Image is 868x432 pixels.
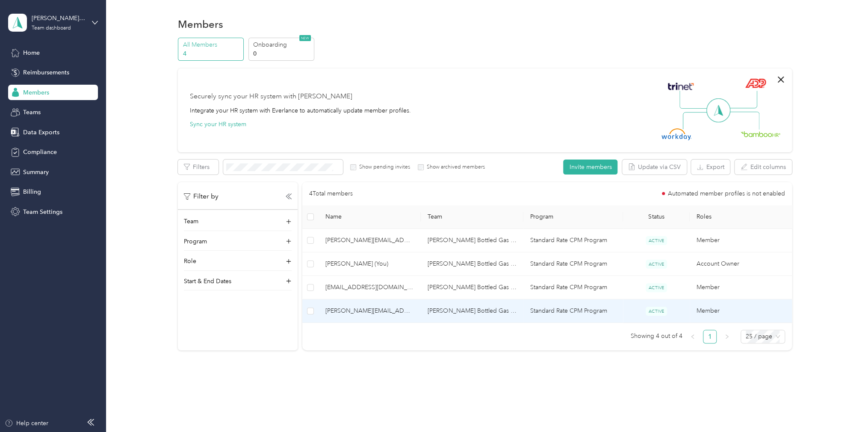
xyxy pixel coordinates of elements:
[184,237,207,246] p: Program
[703,330,717,343] li: 1
[690,276,792,299] td: Member
[421,252,523,276] td: Boehlke Bottled Gas Corp.
[727,91,757,109] img: Line Right Up
[325,259,414,269] span: [PERSON_NAME] (You)
[682,112,712,129] img: Line Left Down
[184,191,218,202] p: Filter by
[325,213,414,220] span: Name
[23,148,57,157] span: Compliance
[23,128,59,137] span: Data Exports
[690,299,792,323] td: Member
[253,40,311,49] p: Onboarding
[735,160,792,175] button: Edit columns
[23,207,62,216] span: Team Settings
[631,330,682,343] span: Showing 4 out of 4
[686,330,700,343] li: Previous Page
[666,80,696,92] img: Trinet
[32,26,71,31] div: Team dashboard
[319,229,421,252] td: andy@boehlkebgcorp.com
[299,35,311,41] span: NEW
[523,205,623,229] th: Program
[690,334,695,339] span: left
[421,229,523,252] td: Boehlke Bottled Gas Corp.
[5,419,48,428] button: Help center
[325,306,414,316] span: [PERSON_NAME][EMAIL_ADDRESS][DOMAIN_NAME]
[319,252,421,276] td: Barry Boehlke (You)
[746,330,780,343] span: 25 / page
[421,299,523,323] td: Boehlke Bottled Gas Corp.
[178,160,218,175] button: Filters
[23,68,69,77] span: Reimbursements
[190,106,411,115] div: Integrate your HR system with Everlance to automatically update member profiles.
[686,330,700,343] button: left
[23,168,49,177] span: Summary
[325,236,414,245] span: [PERSON_NAME][EMAIL_ADDRESS][DOMAIN_NAME]
[820,384,868,432] iframe: Everlance-gr Chat Button Frame
[23,108,41,117] span: Teams
[690,229,792,252] td: Member
[703,330,716,343] a: 1
[623,205,690,229] th: Status
[690,205,792,229] th: Roles
[646,307,667,316] span: ACTIVE
[745,78,766,88] img: ADP
[183,40,241,49] p: All Members
[183,49,241,58] p: 4
[32,14,85,23] div: [PERSON_NAME] Bottled Gas Corp.
[319,299,421,323] td: brandon@boehlkebgcorp.com
[661,128,691,140] img: Workday
[741,131,780,137] img: BambooHR
[679,91,709,109] img: Line Left Up
[622,160,687,175] button: Update via CSV
[309,189,353,198] p: 4 Total members
[646,260,667,269] span: ACTIVE
[523,276,623,299] td: Standard Rate CPM Program
[646,283,667,292] span: ACTIVE
[23,187,41,196] span: Billing
[646,236,667,245] span: ACTIVE
[424,163,485,171] label: Show archived members
[523,299,623,323] td: Standard Rate CPM Program
[356,163,410,171] label: Show pending invites
[178,20,223,29] h1: Members
[724,334,729,339] span: right
[563,160,617,175] button: Invite members
[720,330,734,343] button: right
[23,48,40,57] span: Home
[720,330,734,343] li: Next Page
[668,191,785,197] span: Automated member profiles is not enabled
[691,160,730,175] button: Export
[23,88,49,97] span: Members
[690,252,792,276] td: Account Owner
[190,120,246,129] button: Sync your HR system
[190,92,352,102] div: Securely sync your HR system with [PERSON_NAME]
[319,205,421,229] th: Name
[184,217,198,226] p: Team
[523,252,623,276] td: Standard Rate CPM Program
[184,257,196,266] p: Role
[421,205,523,229] th: Team
[729,112,759,130] img: Line Right Down
[319,276,421,299] td: bboehlke@msn.com
[421,276,523,299] td: Boehlke Bottled Gas Corp.
[325,283,414,292] span: [EMAIL_ADDRESS][DOMAIN_NAME]
[741,330,785,343] div: Page Size
[523,229,623,252] td: Standard Rate CPM Program
[184,277,231,286] p: Start & End Dates
[253,49,311,58] p: 0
